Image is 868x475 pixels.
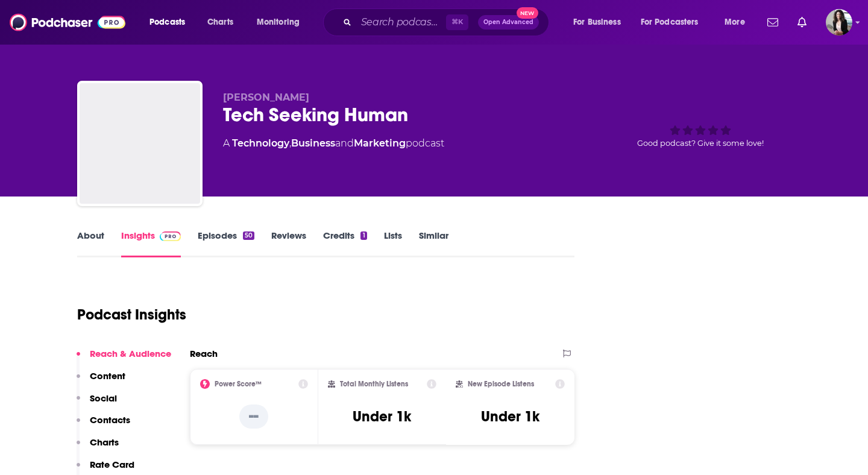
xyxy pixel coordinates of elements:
[633,13,716,32] button: open menu
[826,9,852,36] span: Logged in as ElizabethCole
[468,380,534,388] h2: New Episode Listens
[77,414,130,436] button: Contacts
[291,137,335,149] a: Business
[573,14,621,31] span: For Business
[323,230,366,257] a: Credits1
[360,231,366,240] div: 1
[354,137,406,149] a: Marketing
[517,7,538,19] span: New
[141,13,201,32] button: open menu
[223,136,444,151] div: A podcast
[481,407,539,426] h3: Under 1k
[90,348,171,359] p: Reach & Audience
[215,380,262,388] h2: Power Score™
[289,137,291,149] span: ,
[826,9,852,36] button: Show profile menu
[77,392,117,415] button: Social
[160,231,181,241] img: Podchaser Pro
[77,306,186,324] h1: Podcast Insights
[207,14,233,31] span: Charts
[641,14,699,31] span: For Podcasters
[637,139,764,148] span: Good podcast? Give it some love!
[356,13,446,32] input: Search podcasts, credits, & more...
[239,404,268,429] p: --
[77,436,119,459] button: Charts
[10,11,125,34] img: Podchaser - Follow, Share and Rate Podcasts
[257,14,300,31] span: Monitoring
[384,230,402,257] a: Lists
[149,14,185,31] span: Podcasts
[200,13,241,32] a: Charts
[243,231,254,240] div: 50
[478,15,539,30] button: Open AdvancedNew
[90,436,119,448] p: Charts
[483,19,533,25] span: Open Advanced
[190,348,218,359] h2: Reach
[77,348,171,370] button: Reach & Audience
[121,230,181,257] a: InsightsPodchaser Pro
[248,13,315,32] button: open menu
[763,12,783,33] a: Show notifications dropdown
[198,230,254,257] a: Episodes50
[419,230,448,257] a: Similar
[90,370,125,382] p: Content
[353,407,411,426] h3: Under 1k
[340,380,408,388] h2: Total Monthly Listens
[271,230,306,257] a: Reviews
[826,9,852,36] img: User Profile
[446,14,468,30] span: ⌘ K
[90,459,134,470] p: Rate Card
[565,13,636,32] button: open menu
[716,13,760,32] button: open menu
[793,12,811,33] a: Show notifications dropdown
[77,230,104,257] a: About
[725,14,745,31] span: More
[90,392,117,404] p: Social
[77,370,125,392] button: Content
[223,92,309,103] span: [PERSON_NAME]
[335,8,561,36] div: Search podcasts, credits, & more...
[232,137,289,149] a: Technology
[90,414,130,426] p: Contacts
[335,137,354,149] span: and
[610,92,791,166] div: Good podcast? Give it some love!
